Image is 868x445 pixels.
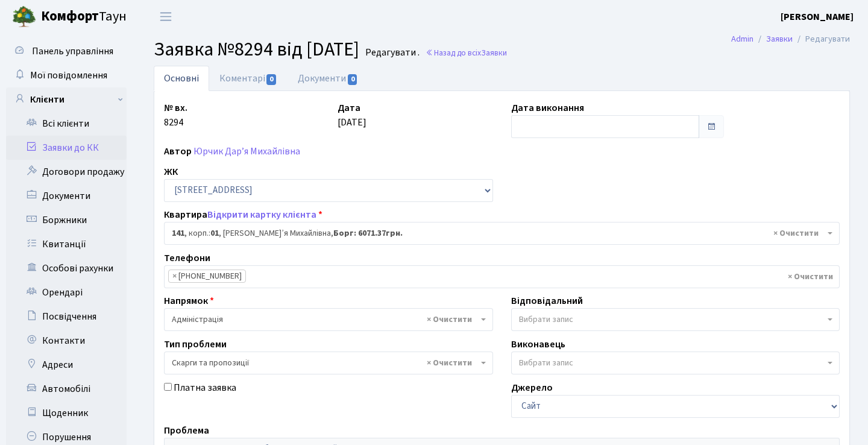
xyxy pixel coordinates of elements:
b: 141 [172,227,184,239]
span: Скарги та пропозиції [172,357,478,369]
label: Дата виконання [511,101,584,115]
b: 01 [210,227,219,239]
a: Коментарі [209,66,288,91]
label: Телефони [164,251,210,265]
label: Відповідальний [511,294,583,308]
button: Переключити навігацію [151,7,181,27]
label: ЖК [164,165,178,179]
span: 0 [266,74,276,85]
a: Панель управління [6,39,127,63]
a: Документи [288,66,368,91]
nav: breadcrumb [713,27,868,52]
label: Тип проблеми [164,337,227,352]
a: Адреси [6,353,127,377]
a: Особові рахунки [6,256,127,280]
a: Щоденник [6,401,127,425]
span: Видалити всі елементи [788,271,833,283]
a: Договори продажу [6,160,127,184]
span: Скарги та пропозиції [164,352,493,374]
div: [DATE] [329,101,502,138]
span: × [172,270,177,282]
b: Борг: 6071.37грн. [333,227,403,239]
a: Мої повідомлення [6,63,127,87]
span: Адміністрація [172,314,478,326]
label: Квартира [164,207,322,222]
a: Документи [6,184,127,208]
b: Комфорт [41,7,99,26]
label: Напрямок [164,294,214,308]
a: Відкрити картку клієнта [207,208,316,221]
span: <b>141</b>, корп.: <b>01</b>, Юрчик Дар’я Михайлівна, <b>Борг: 6071.37грн.</b> [164,222,840,245]
li: +380503578440 [168,270,246,283]
span: Вибрати запис [519,314,573,326]
span: Видалити всі елементи [427,357,472,369]
div: 8294 [155,101,329,138]
label: Джерело [511,380,553,395]
a: Основні [154,66,209,91]
span: 0 [348,74,357,85]
a: Юрчик Дар’я Михайлівна [193,145,300,158]
label: Автор [164,144,192,159]
label: Виконавець [511,337,565,352]
span: Заявка №8294 від [DATE] [154,36,359,63]
label: Дата [338,101,360,115]
label: Платна заявка [174,380,236,395]
a: Клієнти [6,87,127,112]
a: Заявки [766,33,793,45]
a: Назад до всіхЗаявки [426,47,507,58]
img: logo.png [12,5,36,29]
a: Боржники [6,208,127,232]
a: Admin [731,33,753,45]
span: <b>141</b>, корп.: <b>01</b>, Юрчик Дар’я Михайлівна, <b>Борг: 6071.37грн.</b> [172,227,825,239]
span: Видалити всі елементи [773,227,819,239]
span: Мої повідомлення [30,69,107,82]
a: Орендарі [6,280,127,305]
small: Редагувати . [363,47,420,58]
span: Видалити всі елементи [427,314,472,326]
a: Квитанції [6,232,127,256]
span: Вибрати запис [519,357,573,369]
b: [PERSON_NAME] [781,10,854,24]
label: № вх. [164,101,187,115]
a: [PERSON_NAME] [781,10,854,24]
li: Редагувати [793,33,850,46]
a: Заявки до КК [6,136,127,160]
span: Панель управління [32,45,113,58]
a: Всі клієнти [6,112,127,136]
span: Адміністрація [164,308,493,331]
a: Контакти [6,329,127,353]
span: Заявки [481,47,507,58]
a: Посвідчення [6,305,127,329]
span: Таун [41,7,127,27]
label: Проблема [164,423,209,438]
a: Автомобілі [6,377,127,401]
